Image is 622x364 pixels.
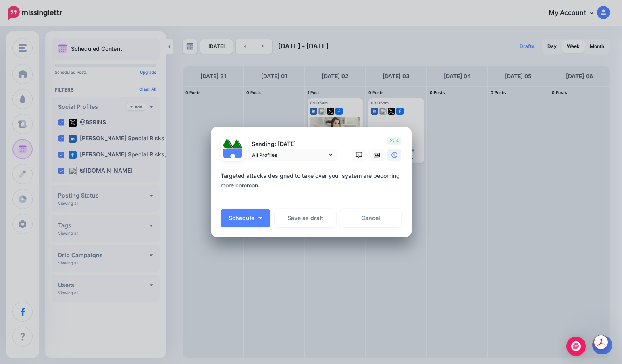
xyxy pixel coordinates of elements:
[258,217,262,219] img: arrow-down-white.png
[566,337,586,356] div: Open Intercom Messenger
[229,215,254,221] span: Schedule
[252,151,327,159] span: All Profiles
[248,149,337,161] a: All Profiles
[221,171,406,190] div: Targeted attacks designed to take over your system are becoming more common
[221,209,270,227] button: Schedule
[223,139,233,149] img: 379531_475505335829751_837246864_n-bsa122537.jpg
[275,209,336,227] button: Save as draft
[223,149,242,168] img: user_default_image.png
[233,139,242,149] img: 1Q3z5d12-75797.jpg
[340,209,402,227] a: Cancel
[387,137,401,145] span: 204
[248,139,337,149] p: Sending: [DATE]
